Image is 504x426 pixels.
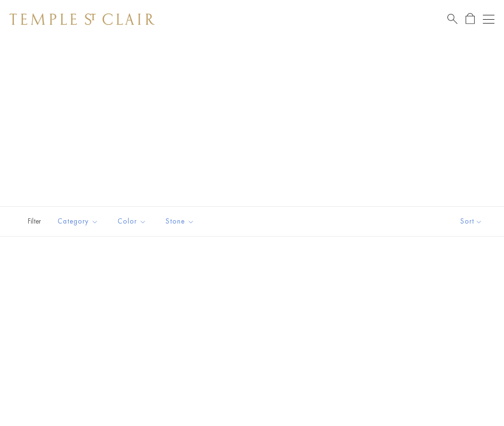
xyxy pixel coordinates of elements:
[10,13,155,25] img: Temple St. Clair
[110,211,154,232] button: Color
[158,211,202,232] button: Stone
[53,215,106,227] span: Category
[161,215,202,227] span: Stone
[483,13,494,25] button: Open navigation
[113,215,154,227] span: Color
[447,13,457,25] a: Search
[439,207,504,236] button: Show sort by
[466,13,475,25] a: Open Shopping Bag
[50,211,106,232] button: Category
